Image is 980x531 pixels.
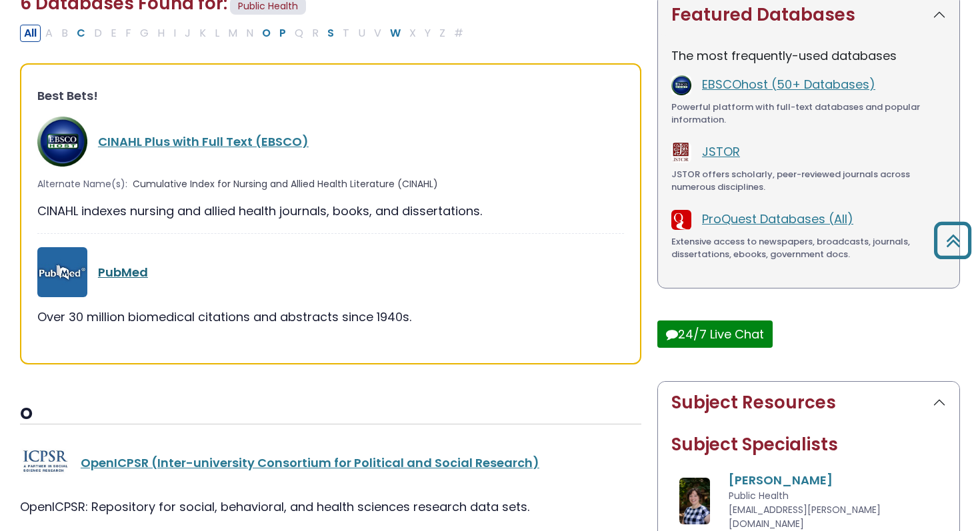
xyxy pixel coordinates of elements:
a: [PERSON_NAME] [729,472,833,488]
div: JSTOR offers scholarly, peer-reviewed journals across numerous disciplines. [671,168,946,194]
div: Alpha-list to filter by first letter of database name [20,24,469,41]
button: Filter Results C [73,25,89,42]
button: Filter Results S [323,25,338,42]
h3: Best Bets! [37,89,624,103]
button: Subject Resources [658,382,959,424]
a: CINAHL Plus with Full Text (EBSCO) [98,133,309,150]
span: [EMAIL_ADDRESS][PERSON_NAME][DOMAIN_NAME] [729,503,881,530]
div: Over 30 million biomedical citations and abstracts since 1940s. [37,308,624,326]
span: Public Health [729,489,789,502]
a: ProQuest Databases (All) [702,211,853,227]
h2: Subject Specialists [671,434,946,455]
p: The most frequently-used databases [671,47,946,65]
a: JSTOR [702,143,740,160]
button: 24/7 Live Chat [657,320,773,348]
a: OpenICPSR (Inter-university Consortium for Political and Social Research) [81,454,539,471]
div: CINAHL indexes nursing and allied health journals, books, and dissertations. [37,202,624,220]
img: Amanda Matthysse [679,478,711,524]
button: All [20,25,41,42]
div: OpenICPSR: Repository for social, behavioral, and health sciences research data sets. [20,498,641,516]
span: Alternate Name(s): [37,177,127,191]
button: Filter Results O [258,25,275,42]
div: Extensive access to newspapers, broadcasts, journals, dissertations, ebooks, government docs. [671,235,946,261]
h3: O [20,404,641,424]
a: PubMed [98,264,148,280]
button: Filter Results P [275,25,290,42]
button: Filter Results W [386,25,405,42]
span: Cumulative Index for Nursing and Allied Health Literature (CINAHL) [133,177,438,191]
a: Back to Top [929,228,977,253]
a: EBSCOhost (50+ Databases) [702,76,875,93]
div: Powerful platform with full-text databases and popular information. [671,101,946,127]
